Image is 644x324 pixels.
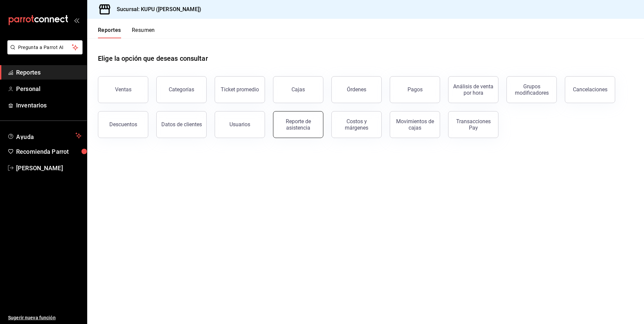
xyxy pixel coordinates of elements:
button: Análisis de venta por hora [448,76,498,103]
div: Ticket promedio [221,86,259,93]
button: Cancelaciones [565,76,615,103]
button: Reporte de asistencia [273,111,323,138]
div: Costos y márgenes [336,118,377,131]
div: Cancelaciones [573,86,607,93]
button: Órdenes [331,76,382,103]
span: Ayuda [16,132,73,140]
div: Ventas [115,86,131,93]
button: Grupos modificadores [506,76,557,103]
a: Pregunta a Parrot AI [5,49,83,56]
h3: Sucursal: KUPU ([PERSON_NAME]) [111,5,201,13]
button: Categorías [156,76,207,103]
button: open_drawer_menu [74,17,79,23]
button: Datos de clientes [156,111,207,138]
span: [PERSON_NAME] [16,164,82,173]
div: Reporte de asistencia [277,118,319,131]
span: Personal [16,84,82,93]
button: Ticket promedio [215,76,265,103]
div: Transacciones Pay [452,118,494,131]
div: Grupos modificadores [511,83,552,96]
button: Reportes [98,27,121,38]
button: Costos y márgenes [331,111,382,138]
div: Usuarios [229,121,250,128]
div: Pagos [408,86,423,93]
div: navigation tabs [98,27,155,38]
div: Cajas [291,86,305,94]
span: Recomienda Parrot [16,147,82,156]
button: Pagos [390,76,440,103]
div: Descuentos [109,121,137,128]
div: Datos de clientes [161,121,202,128]
button: Movimientos de cajas [390,111,440,138]
span: Pregunta a Parrot AI [18,44,72,51]
div: Órdenes [347,86,366,93]
div: Análisis de venta por hora [452,83,494,96]
button: Resumen [132,27,155,38]
button: Descuentos [98,111,148,138]
button: Transacciones Pay [448,111,498,138]
span: Sugerir nueva función [8,314,82,321]
button: Ventas [98,76,148,103]
a: Cajas [273,76,323,103]
button: Usuarios [215,111,265,138]
span: Inventarios [16,101,82,110]
div: Movimientos de cajas [394,118,436,131]
div: Categorías [169,86,194,93]
h1: Elige la opción que deseas consultar [98,53,208,63]
span: Reportes [16,68,82,77]
button: Pregunta a Parrot AI [7,40,83,54]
